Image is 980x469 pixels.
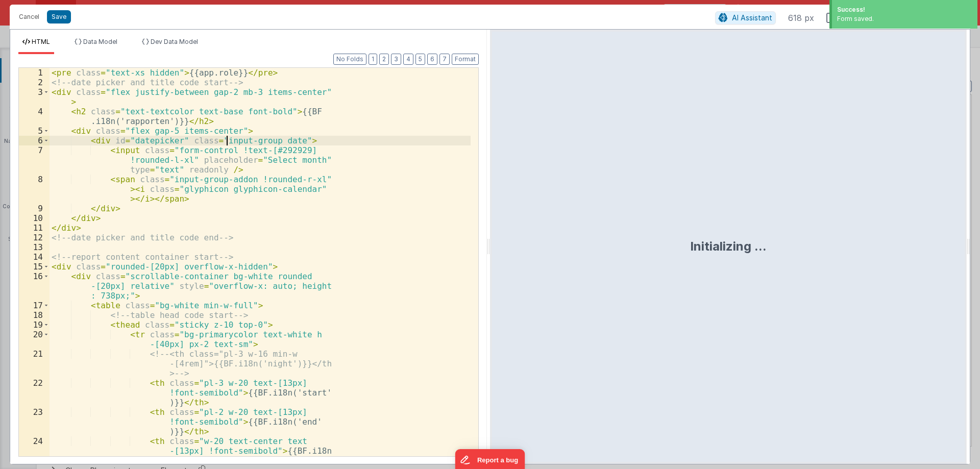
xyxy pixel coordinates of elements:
div: 3 [19,87,50,107]
button: Cancel [14,10,44,24]
div: 17 [19,301,50,310]
button: 1 [369,54,377,65]
div: 20 [19,330,50,349]
div: 24 [19,436,50,465]
div: Success! [837,5,972,14]
button: Format [452,54,479,65]
div: 14 [19,252,50,262]
div: 5 [19,126,50,136]
div: 11 [19,223,50,233]
button: 6 [427,54,437,65]
div: 21 [19,349,50,378]
button: 5 [415,54,425,65]
div: 1 [19,68,50,78]
button: 2 [379,54,389,65]
span: 618 px [788,12,814,24]
div: 4 [19,107,50,126]
div: Form saved. [837,14,972,23]
span: HTML [32,38,50,45]
span: AI Assistant [732,13,772,22]
div: 15 [19,262,50,271]
div: 18 [19,310,50,320]
div: 10 [19,213,50,223]
div: 16 [19,271,50,301]
button: No Folds [333,54,366,65]
div: 7 [19,145,50,175]
div: 22 [19,378,50,407]
div: 2 [19,78,50,87]
button: 7 [439,54,450,65]
div: 13 [19,242,50,252]
div: 12 [19,233,50,242]
div: 6 [19,136,50,145]
button: 3 [391,54,401,65]
div: 8 [19,175,50,204]
div: 23 [19,407,50,436]
button: Save [47,10,71,23]
span: Dev Data Model [151,38,198,45]
div: 19 [19,320,50,330]
div: 9 [19,204,50,213]
span: Data Model [83,38,117,45]
div: Initializing ... [690,238,767,255]
button: AI Assistant [715,11,776,24]
button: 4 [403,54,413,65]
